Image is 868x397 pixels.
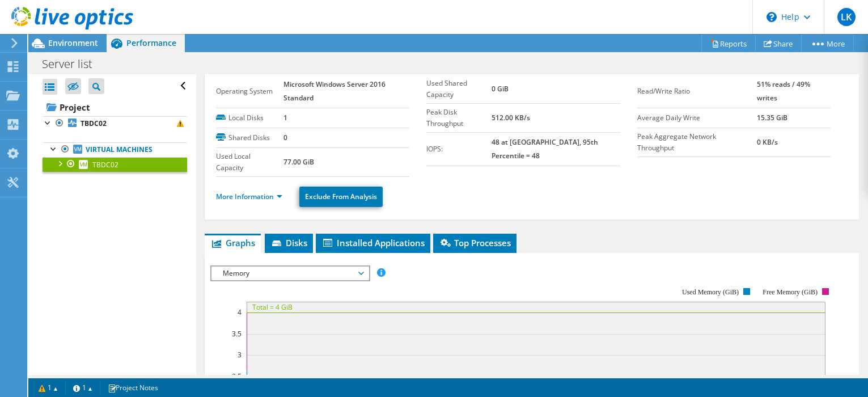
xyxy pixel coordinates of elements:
[216,132,283,143] label: Shared Disks
[252,302,293,312] text: Total = 4 GiB
[637,86,757,97] label: Read/Write Ratio
[270,237,307,248] span: Disks
[283,133,287,142] b: 0
[232,371,242,381] text: 2.5
[755,35,802,52] a: Share
[837,8,856,26] span: LK
[426,143,491,155] label: IOPS:
[682,288,739,296] text: Used Memory (GiB)
[757,113,787,123] b: 15.35 GiB
[439,237,511,248] span: Top Processes
[43,142,187,157] a: Virtual Machines
[217,267,363,280] span: Memory
[763,288,818,296] text: Free Memory (GiB)
[43,98,187,116] a: Project
[48,37,98,48] span: Environment
[283,79,386,103] b: Microsoft Windows Server 2016 Standard
[31,381,66,395] a: 1
[801,35,854,52] a: More
[216,151,283,174] label: Used Local Capacity
[757,79,810,103] b: 51% reads / 49% writes
[637,131,757,154] label: Peak Aggregate Network Throughput
[701,35,756,52] a: Reports
[232,329,242,339] text: 3.5
[299,187,383,207] a: Exclude From Analysis
[216,192,282,201] a: More Information
[283,157,314,167] b: 77.00 GiB
[492,137,598,161] b: 48 at [GEOGRAPHIC_DATA], 95th Percentile = 48
[92,160,118,170] span: TBDC02
[426,107,491,129] label: Peak Disk Throughput
[43,157,187,172] a: TBDC02
[283,113,287,123] b: 1
[43,116,187,131] a: TBDC02
[492,113,530,123] b: 512.00 KB/s
[216,112,283,124] label: Local Disks
[65,381,100,395] a: 1
[81,119,107,128] b: TBDC02
[126,37,176,48] span: Performance
[100,381,166,395] a: Project Notes
[426,78,491,100] label: Used Shared Capacity
[637,112,757,124] label: Average Daily Write
[757,137,778,147] b: 0 KB/s
[321,237,425,248] span: Installed Applications
[238,350,242,360] text: 3
[767,12,777,22] svg: \n
[210,237,255,248] span: Graphs
[492,84,509,94] b: 0 GiB
[37,58,110,70] h1: Server list
[238,307,242,317] text: 4
[216,86,283,97] label: Operating System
